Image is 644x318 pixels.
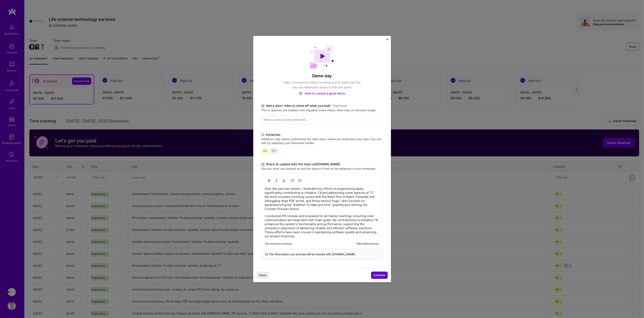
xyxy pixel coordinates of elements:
label: Add a short video to show off what you built [261,104,383,108]
div: 100 characters minimum [265,242,292,246]
label: This is optional, but builders who regularly share videos often stay on missions longer. [261,108,383,112]
img: UL [291,179,294,182]
label: Share an update with the team at [DOMAIN_NAME] [261,162,383,167]
span: Continue [374,273,385,277]
img: Bold [268,179,271,182]
label: Initiatives [261,132,383,137]
button: Close [386,38,389,43]
div: The information you provide will be shared with [DOMAIN_NAME] . [261,249,383,260]
span: Close [259,273,266,277]
h4: Demo day [261,73,383,79]
button: Close [257,271,269,279]
img: Demo day [310,44,334,69]
img: Divider [288,178,288,183]
img: OL [298,179,301,182]
img: Underline [282,179,285,182]
i: icon InfoBlack [265,252,268,257]
button: Continue [371,271,388,279]
label: Initiatives help clients understand the main areas where you dedicated your time. You can edit by... [261,137,383,145]
input: Enter a Loom or other video link... [261,116,383,124]
span: (Optional) [332,104,347,108]
p: Take a moment to reflect on what you've built over the last two weeks and share it with the team! [282,80,363,90]
span: 7.8 [261,148,269,154]
i: icon TvBlack [261,104,265,108]
p: Over the past two weeks, I dedicated my efforts to engineering tasks, significantly contributing ... [265,187,379,211]
p: I conducted PR reviews and prepared for all-hands meetings, ensuring clear communication and alig... [265,214,379,238]
label: Discuss what you worked on and the impact it had on the initiatives in your timesheet. [261,167,383,171]
img: How to create a good demo [299,92,302,95]
a: How to create a good demo [299,92,345,95]
img: Italic [275,179,278,182]
div: 796 / 1,000 characters [356,242,379,246]
i: icon TagBlack [261,132,265,137]
i: icon DocumentBlack [261,162,265,167]
span: 7.7. [270,148,278,154]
